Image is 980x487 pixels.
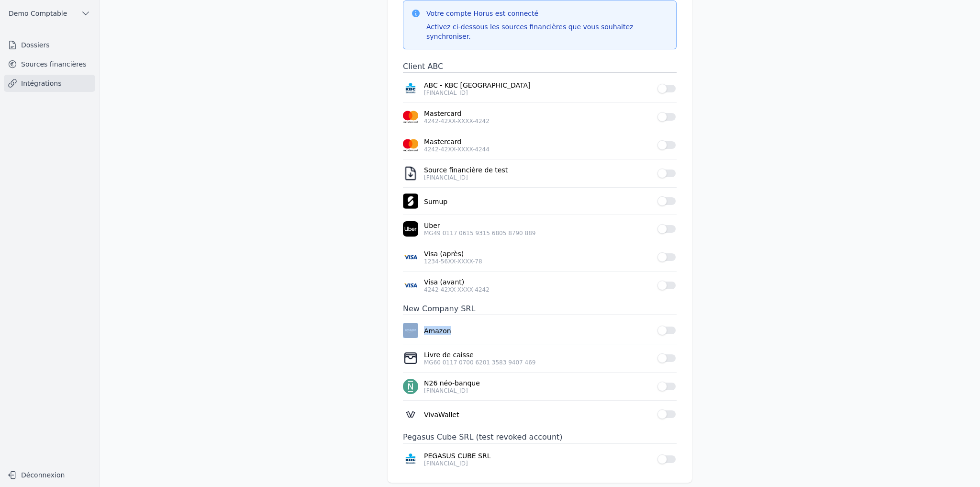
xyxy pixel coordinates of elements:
a: VivaWallet [424,410,652,419]
img: n26.png [403,379,418,394]
a: Intégrations [4,75,95,92]
p: 4242-42XX-XXXX-4244 [424,146,652,153]
a: Mastercard [424,109,652,118]
img: de0e97ed977ad313.png [403,221,418,237]
a: Livre de caisse [424,350,652,360]
img: Viva-Wallet.webp [403,407,418,422]
p: 4242-42XX-XXXX-4242 [424,117,652,125]
button: Demo Comptable [4,6,95,21]
a: PEGASUS CUBE SRL [424,451,652,461]
img: visa.png [403,249,418,265]
a: ABC - KBC [GEOGRAPHIC_DATA] [424,80,652,90]
img: CleanShot-202025-05-26-20at-2016.10.27-402x.png [403,351,418,366]
a: Mastercard [424,137,652,147]
img: KBC_BRUSSELS_KREDBEBB.png [403,81,418,96]
img: apple-touch-icon-1.png [403,193,418,209]
a: Dossiers [4,36,95,54]
p: 4242-42XX-XXXX-4242 [424,286,652,294]
p: [FINANCIAL_ID] [424,89,652,97]
p: MG60 0117 0700 6201 3583 9407 469 [424,359,652,366]
a: Visa (avant) [424,277,652,287]
h3: New Company SRL [403,303,677,315]
a: Sources financières [4,56,95,73]
p: 1234-56XX-XXXX-78 [424,258,652,265]
img: visa.png [403,278,418,293]
img: imageedit_2_6530439554.png [403,137,418,153]
a: Source financière de test [424,165,652,175]
p: [FINANCIAL_ID] [424,387,652,395]
a: Amazon [424,326,652,336]
span: Demo Comptable [9,9,67,18]
p: [FINANCIAL_ID] [424,460,652,467]
img: KBC_BRUSSELS_KREDBEBB.png [403,452,418,467]
img: document-arrow-down.png [403,166,418,181]
a: Visa (après) [424,249,652,259]
a: Sumup [424,197,652,206]
h3: Votre compte Horus est connecté [426,9,668,18]
div: Activez ci-dessous les sources financières que vous souhaitez synchroniser. [426,22,668,41]
h3: Pegasus Cube SRL (test revoked account) [403,431,677,443]
button: Déconnexion [4,467,95,483]
p: MG49 0117 0615 9315 6805 8790 889 [424,229,652,237]
h3: Client ABC [403,61,677,73]
img: imageedit_2_6530439554.png [403,109,418,125]
p: [FINANCIAL_ID] [424,174,652,181]
a: Uber [424,221,652,230]
img: Amazon.png [403,323,418,338]
a: N26 néo-banque [424,378,652,388]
